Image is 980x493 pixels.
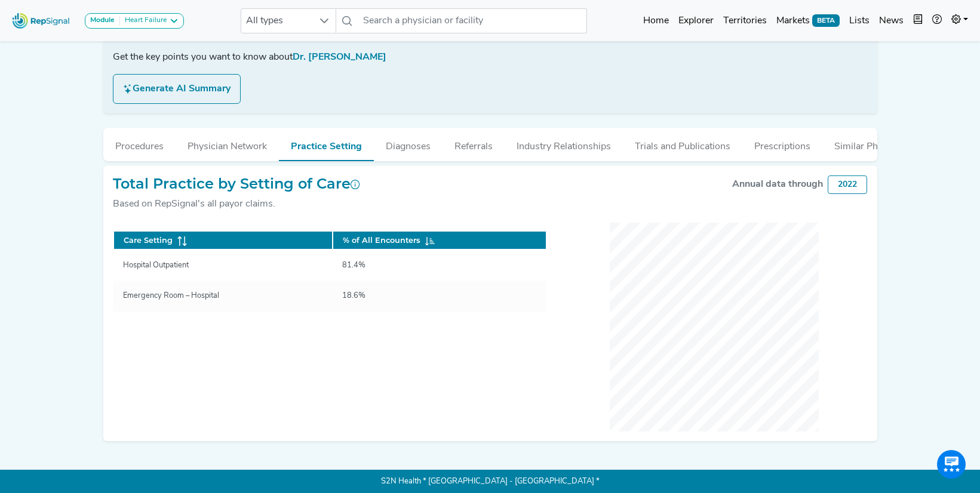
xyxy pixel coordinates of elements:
[113,74,241,104] button: Generate AI Summary
[772,9,844,33] a: MarketsBETA
[241,9,313,33] span: All types
[732,177,823,192] div: Annual data through
[335,260,373,271] div: 81.4%
[374,128,443,160] button: Diagnoses
[844,9,874,33] a: Lists
[90,17,115,24] strong: Module
[120,16,167,26] div: Heart Failure
[908,9,927,33] button: Intel Book
[718,9,772,33] a: Territories
[358,8,586,33] input: Search a physician or facility
[742,128,822,160] button: Prescriptions
[116,260,196,271] div: Hospital Outpatient
[176,128,279,160] button: Physician Network
[828,175,867,194] div: 2022
[443,128,505,160] button: Referrals
[874,9,908,33] a: News
[293,53,386,62] span: Dr. [PERSON_NAME]
[335,290,373,301] div: 18.6%
[623,128,742,160] button: Trials and Publications
[116,290,226,301] div: Emergency Room – Hospital
[113,197,547,211] div: Based on RepSignal's all payor claims.
[85,13,184,29] button: ModuleHeart Failure
[505,128,623,160] button: Industry Relationships
[113,175,547,193] h2: Total Practice by Setting of Care
[674,9,718,33] a: Explorer
[343,235,420,246] span: % of All Encounters
[113,50,868,64] div: Get the key points you want to know about
[279,128,374,161] button: Practice Setting
[638,9,674,33] a: Home
[124,235,173,246] span: Care Setting
[103,128,176,160] button: Procedures
[812,14,840,26] span: BETA
[822,128,924,160] button: Similar Physicians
